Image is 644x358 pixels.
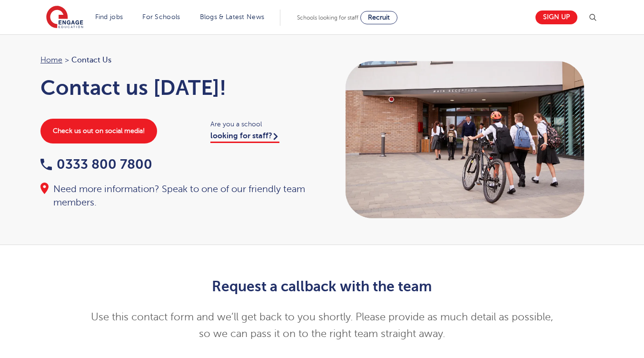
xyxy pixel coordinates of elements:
[95,13,123,20] a: Find jobs
[71,54,111,66] span: Contact Us
[210,119,313,130] span: Are you a school
[91,311,553,339] span: Use this contact form and we’ll get back to you shortly. Please provide as much detail as possibl...
[535,10,577,24] a: Sign up
[46,6,83,30] img: Engage Education
[297,14,358,21] span: Schools looking for staff
[40,157,152,172] a: 0333 800 7800
[89,278,555,295] h2: Request a callback with the team
[40,119,157,143] a: Check us out on social media!
[40,56,62,64] a: Home
[40,54,313,66] nav: breadcrumb
[360,11,397,24] a: Recruit
[40,183,313,209] div: Need more information? Speak to one of our friendly team members.
[200,13,265,20] a: Blogs & Latest News
[65,56,69,64] span: >
[210,132,279,143] a: looking for staff?
[40,76,313,100] h1: Contact us [DATE]!
[142,13,180,20] a: For Schools
[368,14,390,21] span: Recruit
